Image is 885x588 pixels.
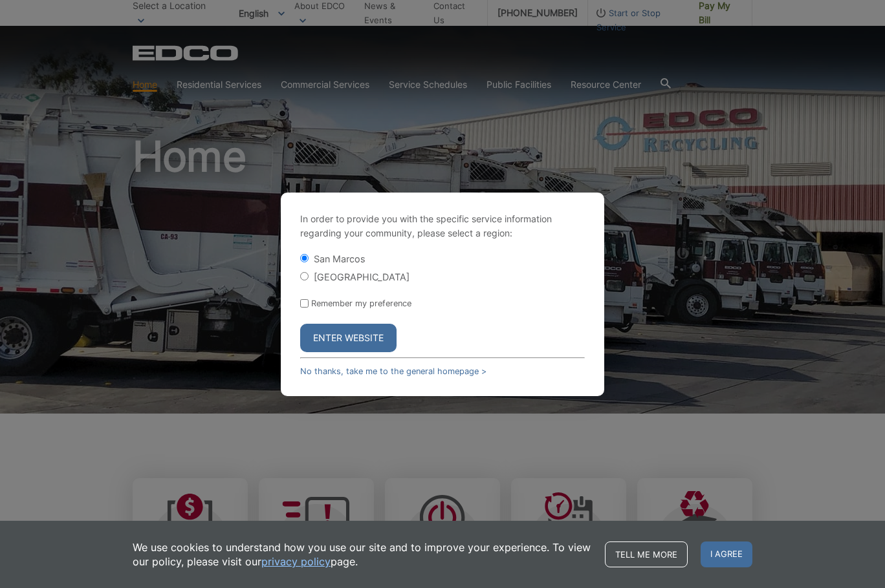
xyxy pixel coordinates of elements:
p: We use cookies to understand how you use our site and to improve your experience. To view our pol... [133,540,592,569]
label: Remember my preference [311,299,411,308]
span: I agree [701,541,752,567]
p: In order to provide you with the specific service information regarding your community, please se... [300,212,585,240]
label: [GEOGRAPHIC_DATA] [314,271,410,282]
a: privacy policy [261,554,331,569]
a: No thanks, take me to the general homepage > [300,366,486,376]
a: Tell me more [605,541,688,567]
label: San Marcos [314,253,366,264]
button: Enter Website [300,324,397,352]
